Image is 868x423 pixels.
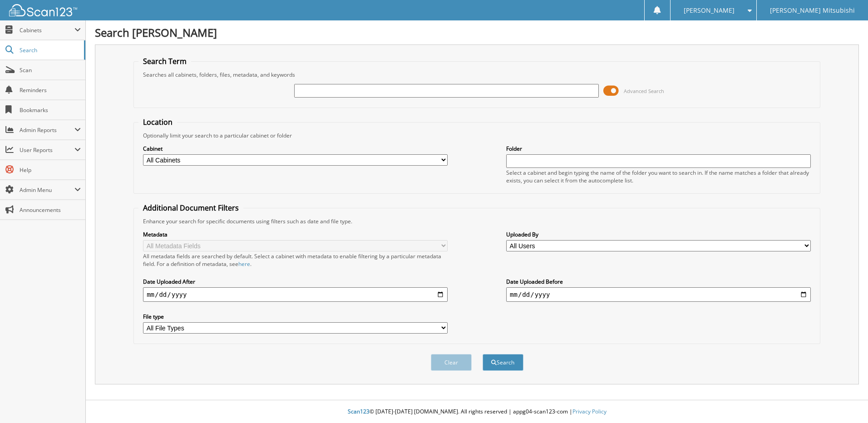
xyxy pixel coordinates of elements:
[143,278,448,285] label: Date Uploaded After
[20,166,81,174] span: Help
[143,145,448,152] label: Cabinet
[20,66,81,74] span: Scan
[138,132,815,139] div: Optionally limit your search to a particular cabinet or folder
[624,88,664,94] span: Advanced Search
[348,408,370,415] span: Scan123
[138,117,177,127] legend: Location
[506,231,811,238] label: Uploaded By
[572,408,607,415] a: Privacy Policy
[238,260,250,268] a: here
[770,8,855,13] span: [PERSON_NAME] Mitsubishi
[506,145,811,152] label: Folder
[684,8,735,13] span: [PERSON_NAME]
[138,56,191,66] legend: Search Term
[95,25,859,40] h1: Search [PERSON_NAME]
[506,278,811,285] label: Date Uploaded Before
[506,287,811,302] input: end
[20,186,74,194] span: Admin Menu
[20,146,74,154] span: User Reports
[20,86,81,94] span: Reminders
[86,401,868,423] div: © [DATE]-[DATE] [DOMAIN_NAME]. All rights reserved | appg04-scan123-com |
[138,71,815,79] div: Searches all cabinets, folders, files, metadata, and keywords
[138,217,815,225] div: Enhance your search for specific documents using filters such as date and file type.
[483,354,523,371] button: Search
[138,203,243,213] legend: Additional Document Filters
[20,206,81,214] span: Announcements
[20,26,74,34] span: Cabinets
[20,106,81,114] span: Bookmarks
[143,313,448,320] label: File type
[506,169,811,184] div: Select a cabinet and begin typing the name of the folder you want to search in. If the name match...
[823,379,868,423] iframe: Chat Widget
[20,46,79,54] span: Search
[9,4,77,16] img: scan123-logo-white.svg
[143,287,448,302] input: start
[143,252,448,268] div: All metadata fields are searched by default. Select a cabinet with metadata to enable filtering b...
[143,231,448,238] label: Metadata
[431,354,472,371] button: Clear
[20,126,74,134] span: Admin Reports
